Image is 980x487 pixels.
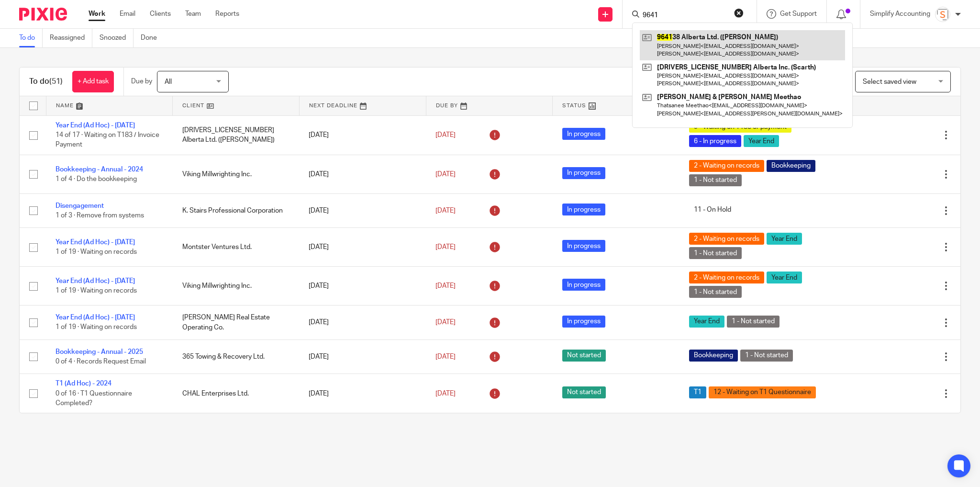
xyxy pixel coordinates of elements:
[734,8,744,18] button: Clear
[19,8,67,21] img: Pixie
[56,212,144,219] span: 1 of 3 · Remove from systems
[562,279,605,291] span: In progress
[131,77,152,86] p: Due by
[689,316,724,328] span: Year End
[689,286,742,298] span: 1 - Not started
[709,386,816,398] span: 12 - Waiting on T1 Questionnaire
[56,239,135,246] a: Year End (Ad Hoc) - [DATE]
[689,386,706,398] span: T1
[56,166,143,173] a: Bookkeeping - Annual - 2024
[56,390,132,407] span: 0 of 16 · T1 Questionnaire Completed?
[642,11,728,20] input: Search
[562,386,606,398] span: Not started
[689,350,738,362] span: Bookkeeping
[56,380,111,387] a: T1 (Ad Hoc) - 2024
[562,350,606,362] span: Not started
[435,390,456,397] span: [DATE]
[173,267,300,306] td: Viking Millwrighting Inc.
[767,160,815,172] span: Bookkeeping
[49,78,63,85] span: (51)
[29,77,63,87] h1: To do
[689,204,736,215] span: 11 - On Hold
[435,207,456,214] span: [DATE]
[100,29,134,47] a: Snoozed
[299,193,426,227] td: [DATE]
[299,306,426,340] td: [DATE]
[299,228,426,267] td: [DATE]
[56,288,137,294] span: 1 of 19 · Waiting on records
[150,9,171,19] a: Clients
[435,171,456,178] span: [DATE]
[19,29,43,47] a: To do
[173,155,300,193] td: Viking Millwrighting Inc.
[689,160,764,172] span: 2 - Waiting on records
[740,350,793,362] span: 1 - Not started
[173,374,300,413] td: CHAL Enterprises Ltd.
[863,79,916,85] span: Select saved view
[744,135,779,147] span: Year End
[299,340,426,374] td: [DATE]
[767,272,802,283] span: Year End
[56,249,137,256] span: 1 of 19 · Waiting on records
[299,374,426,413] td: [DATE]
[435,283,456,289] span: [DATE]
[689,174,742,186] span: 1 - Not started
[562,204,605,215] span: In progress
[435,353,456,360] span: [DATE]
[185,9,201,19] a: Team
[562,128,605,140] span: In progress
[215,9,239,19] a: Reports
[562,240,605,252] span: In progress
[727,316,780,328] span: 1 - Not started
[173,193,300,227] td: K. Stairs Professional Corporation
[935,7,950,22] img: Screenshot%202023-11-29%20141159.png
[56,324,137,331] span: 1 of 19 · Waiting on records
[56,278,135,284] a: Year End (Ad Hoc) - [DATE]
[299,155,426,193] td: [DATE]
[870,9,930,19] p: Simplify Accounting
[173,115,300,155] td: [DRIVERS_LICENSE_NUMBER] Alberta Ltd. ([PERSON_NAME])
[562,316,605,328] span: In progress
[165,79,172,85] span: All
[689,272,764,283] span: 2 - Waiting on records
[56,132,159,148] span: 14 of 17 · Waiting on T183 / Invoice Payment
[56,203,104,209] a: Disengagement
[299,115,426,155] td: [DATE]
[120,9,135,19] a: Email
[56,122,135,129] a: Year End (Ad Hoc) - [DATE]
[562,167,605,179] span: In progress
[173,228,300,267] td: Montster Ventures Ltd.
[56,358,146,365] span: 0 of 4 · Records Request Email
[435,319,456,326] span: [DATE]
[89,9,105,19] a: Work
[435,244,456,250] span: [DATE]
[173,306,300,340] td: [PERSON_NAME] Real Estate Operating Co.
[173,340,300,374] td: 365 Towing & Recovery Ltd.
[56,349,143,355] a: Bookkeeping - Annual - 2025
[299,267,426,306] td: [DATE]
[780,11,817,17] span: Get Support
[50,29,92,47] a: Reassigned
[141,29,164,47] a: Done
[689,233,764,245] span: 2 - Waiting on records
[435,132,456,138] span: [DATE]
[689,135,741,147] span: 6 - In progress
[56,314,135,321] a: Year End (Ad Hoc) - [DATE]
[56,176,137,182] span: 1 of 4 · Do the bookkeeping
[72,71,114,92] a: + Add task
[689,247,742,259] span: 1 - Not started
[767,233,802,245] span: Year End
